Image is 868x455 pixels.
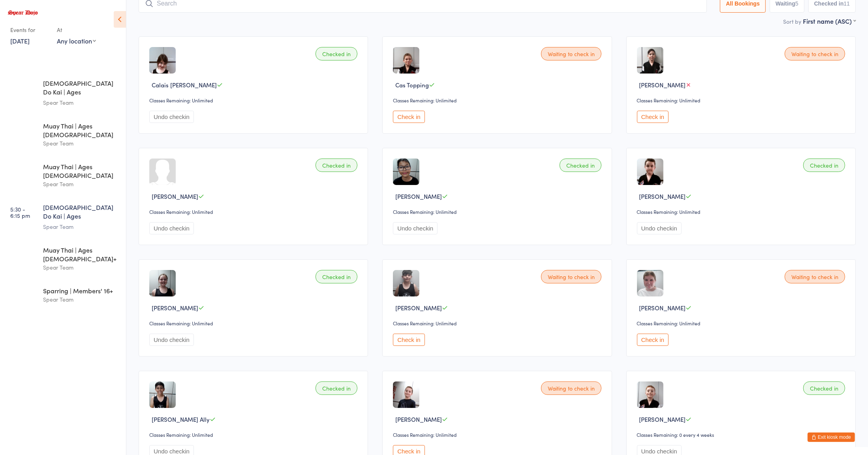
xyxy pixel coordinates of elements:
[393,381,419,408] img: image1630569535.png
[637,270,663,296] img: image1743496503.png
[10,289,31,302] time: 7:30 - 8:00 pm
[637,111,669,123] button: Check in
[393,97,603,104] div: Classes Remaining: Unlimited
[10,36,30,45] a: [DATE]
[395,81,429,89] span: Cas Topping
[149,334,194,346] button: Undo checkin
[393,208,603,215] div: Classes Remaining: Unlimited
[316,47,357,60] div: Checked in
[43,179,119,189] div: Spear Team
[560,159,601,172] div: Checked in
[10,165,31,178] time: 4:45 - 5:30 pm
[639,81,686,89] span: [PERSON_NAME]
[844,0,850,7] div: 11
[795,0,798,7] div: 5
[808,432,855,442] button: Exit kiosk mode
[57,23,96,36] div: At
[393,270,419,296] img: image1734142554.png
[639,415,686,423] span: [PERSON_NAME]
[393,431,603,438] div: Classes Remaining: Unlimited
[2,115,126,155] a: 4:44 -5:29 pmMuay Thai | Ages [DEMOGRAPHIC_DATA]Spear Team
[152,304,198,312] span: [PERSON_NAME]
[10,249,30,261] time: 6:30 - 7:30 pm
[10,206,30,219] time: 5:30 - 6:15 pm
[395,415,442,423] span: [PERSON_NAME]
[393,159,419,185] img: image1743500885.png
[316,381,357,395] div: Checked in
[541,47,601,60] div: Waiting to check in
[393,222,438,234] button: Undo checkin
[316,159,357,172] div: Checked in
[10,125,31,137] time: 4:44 - 5:29 pm
[637,334,669,346] button: Check in
[637,97,847,104] div: Classes Remaining: Unlimited
[541,381,601,395] div: Waiting to check in
[637,431,847,438] div: Classes Remaining: 0 every 4 weeks
[43,245,119,263] div: Muay Thai | Ages [DEMOGRAPHIC_DATA]+
[803,381,845,395] div: Checked in
[637,159,663,185] img: image1626061816.png
[2,239,126,279] a: 6:30 -7:30 pmMuay Thai | Ages [DEMOGRAPHIC_DATA]+Spear Team
[152,415,210,423] span: [PERSON_NAME] Ally
[393,47,419,74] img: image1624349784.png
[149,270,176,296] img: image1722933565.png
[637,47,663,74] img: image1628299909.png
[149,47,176,74] img: image1624359780.png
[393,111,425,123] button: Check in
[395,304,442,312] span: [PERSON_NAME]
[393,320,603,327] div: Classes Remaining: Unlimited
[785,270,845,283] div: Waiting to check in
[57,36,96,45] div: Any location
[43,222,119,231] div: Spear Team
[152,81,217,89] span: Calais [PERSON_NAME]
[2,279,126,312] a: 7:30 -8:00 pmSparring | Members' 16+Spear Team
[152,192,198,200] span: [PERSON_NAME]
[149,222,194,234] button: Undo checkin
[395,192,442,200] span: [PERSON_NAME]
[149,381,176,408] img: image1746524077.png
[393,334,425,346] button: Check in
[149,97,360,104] div: Classes Remaining: Unlimited
[43,286,119,295] div: Sparring | Members' 16+
[43,263,119,272] div: Spear Team
[2,196,126,238] a: 5:30 -6:15 pm[DEMOGRAPHIC_DATA] Do Kai | Ages [DEMOGRAPHIC_DATA]Spear Team
[43,162,119,179] div: Muay Thai | Ages [DEMOGRAPHIC_DATA]
[43,203,119,222] div: [DEMOGRAPHIC_DATA] Do Kai | Ages [DEMOGRAPHIC_DATA]
[316,270,357,283] div: Checked in
[803,17,856,25] div: First name (ASC)
[639,304,686,312] span: [PERSON_NAME]
[8,10,38,15] img: Spear Dojo
[637,381,663,408] img: image1624360176.png
[2,72,126,114] a: 4:00 -4:45 pm[DEMOGRAPHIC_DATA] Do Kai | Ages [DEMOGRAPHIC_DATA]Spear Team
[785,47,845,60] div: Waiting to check in
[43,98,119,107] div: Spear Team
[637,320,847,327] div: Classes Remaining: Unlimited
[149,431,360,438] div: Classes Remaining: Unlimited
[639,192,686,200] span: [PERSON_NAME]
[2,155,126,195] a: 4:45 -5:30 pmMuay Thai | Ages [DEMOGRAPHIC_DATA]Spear Team
[43,121,119,139] div: Muay Thai | Ages [DEMOGRAPHIC_DATA]
[541,270,601,283] div: Waiting to check in
[149,208,360,215] div: Classes Remaining: Unlimited
[803,159,845,172] div: Checked in
[10,82,31,94] time: 4:00 - 4:45 pm
[637,222,682,234] button: Undo checkin
[43,139,119,148] div: Spear Team
[43,295,119,304] div: Spear Team
[149,320,360,327] div: Classes Remaining: Unlimited
[783,17,801,25] label: Sort by
[149,111,194,123] button: Undo checkin
[43,79,119,98] div: [DEMOGRAPHIC_DATA] Do Kai | Ages [DEMOGRAPHIC_DATA]
[10,23,49,36] div: Events for
[637,208,847,215] div: Classes Remaining: Unlimited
